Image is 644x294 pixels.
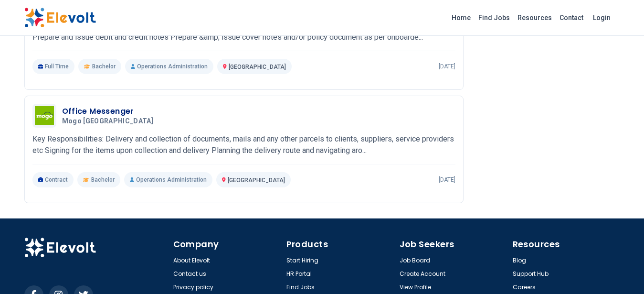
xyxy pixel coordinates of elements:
a: Careers [513,283,536,291]
img: Mogo Kenya [35,106,54,125]
a: Contact [556,10,587,25]
img: Elevolt [24,8,96,28]
a: HR Portal [286,270,312,278]
p: Key Responsibilities: Delivery and collection of documents, mails and any other parcels to client... [32,133,455,156]
a: Contact us [173,270,206,278]
a: Login [587,8,616,27]
a: View Profile [400,283,431,291]
a: Mogo KenyaOffice MessengerMogo [GEOGRAPHIC_DATA]Key Responsibilities: Delivery and collection of ... [32,104,455,187]
a: Support Hub [513,270,549,278]
h4: Products [286,238,394,251]
iframe: Chat Widget [596,248,644,294]
a: Home [448,10,475,25]
a: Start Hiring [286,257,318,264]
h3: Office Messenger [62,106,158,117]
span: Bachelor [92,63,116,70]
img: Elevolt [24,238,96,258]
a: Privacy policy [173,283,213,291]
a: Resources [514,10,556,25]
a: Find Jobs [475,10,514,25]
a: Create Account [400,270,445,278]
p: Operations Administration [125,59,213,74]
span: [GEOGRAPHIC_DATA] [229,64,286,70]
h4: Job Seekers [400,238,507,251]
span: Bachelor [91,176,115,184]
p: [DATE] [439,63,455,70]
p: [DATE] [439,176,455,184]
a: Job Board [400,257,430,264]
span: Mogo [GEOGRAPHIC_DATA] [62,117,154,126]
a: Blog [513,257,526,264]
a: Find Jobs [286,283,315,291]
p: Operations Administration [124,172,212,187]
p: Contract [32,172,74,187]
p: Full Time [32,59,75,74]
h4: Company [173,238,281,251]
a: About Elevolt [173,257,210,264]
h4: Resources [513,238,620,251]
span: [GEOGRAPHIC_DATA] [228,177,285,184]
